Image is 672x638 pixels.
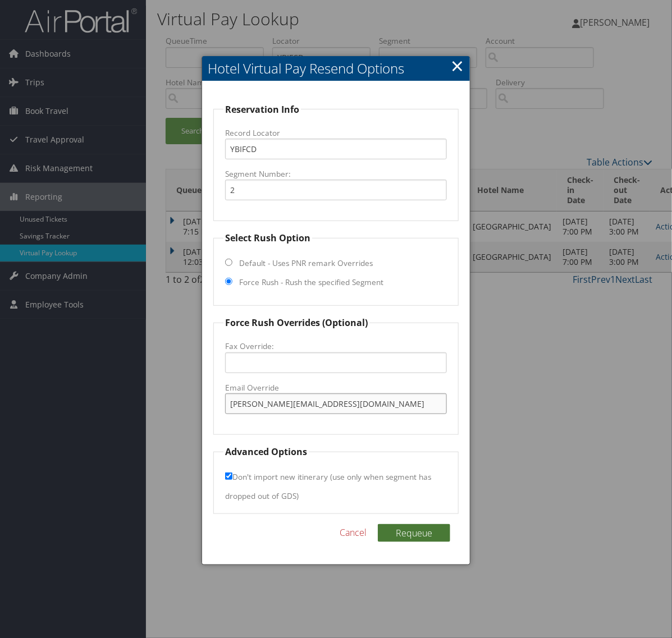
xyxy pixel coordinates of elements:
[378,524,450,542] button: Requeue
[225,341,447,352] label: Fax Override:
[225,127,447,139] label: Record Locator
[202,56,470,81] h2: Hotel Virtual Pay Resend Options
[225,466,431,506] label: Don't import new itinerary (use only when segment has dropped out of GDS)
[239,258,373,269] label: Default - Uses PNR remark Overrides
[225,168,447,180] label: Segment Number:
[223,231,312,245] legend: Select Rush Option
[223,316,369,329] legend: Force Rush Overrides (Optional)
[223,445,309,458] legend: Advanced Options
[225,382,447,393] label: Email Override
[223,103,301,116] legend: Reservation Info
[239,277,383,288] label: Force Rush - Rush the specified Segment
[451,54,464,77] a: Close
[225,472,232,480] input: Don't import new itinerary (use only when segment has dropped out of GDS)
[340,526,367,539] a: Cancel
